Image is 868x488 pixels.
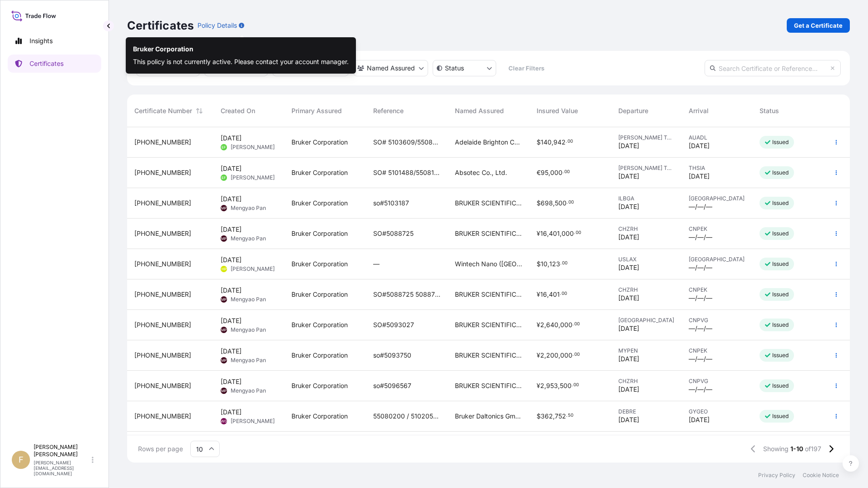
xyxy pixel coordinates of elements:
[576,231,581,234] span: 00
[221,325,227,334] span: MP
[8,55,101,73] a: Certificates
[546,322,558,328] span: 640
[291,381,348,390] span: Bruker Corporation
[134,259,191,269] span: [PHONE_NUMBER]
[537,291,540,298] span: ¥
[433,60,496,76] button: certificateStatus Filter options
[574,353,580,356] span: 00
[689,286,745,294] span: CNPEK
[19,455,24,464] span: F
[689,134,745,141] span: AUADL
[221,347,242,356] span: [DATE]
[221,286,242,295] span: [DATE]
[763,444,789,453] span: Showing
[560,322,572,328] span: 000
[221,408,242,417] span: [DATE]
[455,168,507,177] span: Absotec Co., Ltd.
[689,317,745,324] span: CNPVG
[221,106,255,115] span: Created On
[540,383,544,389] span: 2
[562,262,567,265] span: 00
[618,324,639,333] span: [DATE]
[134,320,191,329] span: [PHONE_NUMBER]
[221,225,242,234] span: [DATE]
[562,170,564,174] span: .
[618,294,639,303] span: [DATE]
[689,172,710,181] span: [DATE]
[134,106,192,115] span: Certificate Number
[373,290,440,299] span: SO#5088725 5088727
[549,291,560,298] span: 401
[455,381,522,390] span: BRUKER SCIENTIFIC INSTRUMENTS HONG KONG CO. LIMITED
[689,141,710,150] span: [DATE]
[134,381,191,390] span: [PHONE_NUMBER]
[455,229,522,238] span: BRUKER SCIENTIFIC INSTRUMENTS HONG KONG CO. LIMITED
[544,352,546,359] span: ,
[291,106,342,115] span: Primary Assured
[574,323,580,326] span: 00
[618,172,639,181] span: [DATE]
[573,383,579,387] span: 00
[568,414,573,417] span: 50
[133,57,349,66] p: This policy is not currently active. Please contact your account manager.
[689,385,712,394] span: —/—/—
[541,139,552,145] span: 140
[291,320,348,329] span: Bruker Corporation
[558,322,560,328] span: ,
[373,259,380,269] span: —
[618,347,675,354] span: MYPEN
[567,140,573,143] span: 00
[618,385,639,394] span: [DATE]
[618,106,648,115] span: Departure
[508,64,544,73] p: Clear Filters
[540,291,547,298] span: 16
[30,36,53,45] p: Insights
[568,201,574,204] span: 00
[222,173,226,182] span: EF
[291,412,348,421] span: Bruker Corporation
[455,138,522,147] span: Adelaide Brighton Cement Ltd
[222,264,227,274] span: HP
[537,413,541,419] span: $
[221,164,242,173] span: [DATE]
[373,229,414,238] span: SO#5088725
[221,295,227,304] span: MP
[353,60,428,76] button: cargoOwner Filter options
[689,415,710,424] span: [DATE]
[689,106,709,115] span: Arrival
[221,377,242,386] span: [DATE]
[790,444,803,453] span: 1-10
[134,412,191,421] span: [PHONE_NUMBER]
[537,200,541,206] span: $
[544,322,546,328] span: ,
[618,141,639,150] span: [DATE]
[772,169,789,176] p: Issued
[553,413,555,419] span: ,
[540,322,544,328] span: 2
[373,381,411,390] span: so#5096567
[772,352,789,359] p: Issued
[689,195,745,202] span: [GEOGRAPHIC_DATA]
[689,164,745,172] span: THSIA
[772,413,789,420] p: Issued
[231,387,266,394] span: Mengyao Pan
[618,195,675,202] span: ILBGA
[127,18,194,33] p: Certificates
[537,139,541,145] span: $
[373,412,440,421] span: 55080200 / 5102055 / 5102060
[537,322,540,328] span: ¥
[567,201,568,204] span: .
[572,323,574,326] span: .
[689,233,712,242] span: —/—/—
[221,194,242,204] span: [DATE]
[231,235,266,242] span: Mengyao Pan
[558,383,560,389] span: ,
[618,286,675,294] span: CHZRH
[553,139,566,145] span: 942
[689,256,745,263] span: [GEOGRAPHIC_DATA]
[544,383,546,389] span: ,
[759,106,779,115] span: Status
[689,225,745,233] span: CNPEK
[34,460,90,476] p: [PERSON_NAME][EMAIL_ADDRESS][DOMAIN_NAME]
[547,261,549,267] span: ,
